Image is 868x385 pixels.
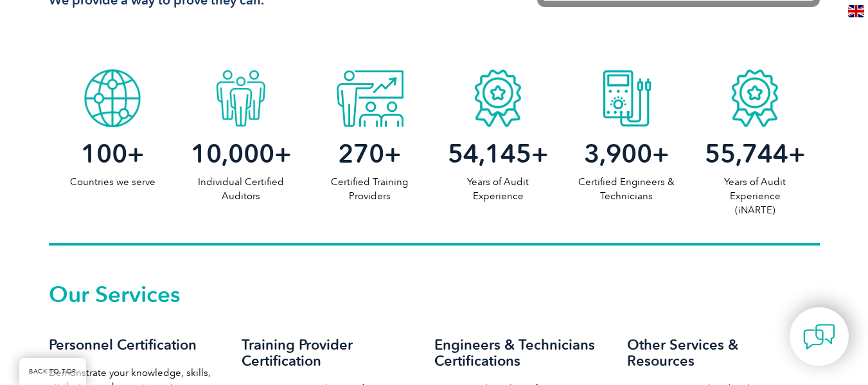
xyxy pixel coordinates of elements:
[19,358,86,385] a: BACK TO TOP
[627,337,794,369] h3: Other Services & Resources
[691,175,819,217] p: Years of Audit Experience (iNARTE)
[177,143,305,164] h2: +
[434,143,562,164] h2: +
[305,143,434,164] h2: +
[848,5,864,17] img: en
[803,321,835,353] img: contact-chat.png
[242,337,409,369] h3: Training Provider Certification
[49,143,177,164] h2: +
[81,138,127,169] span: 100
[562,175,691,203] p: Certified Engineers & Technicians
[191,138,274,169] span: 10,000
[434,337,601,369] h3: Engineers & Technicians Certifications
[705,138,788,169] span: 55,744
[305,175,434,203] p: Certified Training Providers
[177,175,305,203] p: Individual Certified Auditors
[562,143,691,164] h2: +
[49,284,820,305] h2: Our Services
[448,138,531,169] span: 54,145
[691,143,819,164] h2: +
[434,175,562,203] p: Years of Audit Experience
[49,337,216,353] h3: Personnel Certification
[584,138,652,169] span: 3,900
[338,138,384,169] span: 270
[49,175,177,189] p: Countries we serve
